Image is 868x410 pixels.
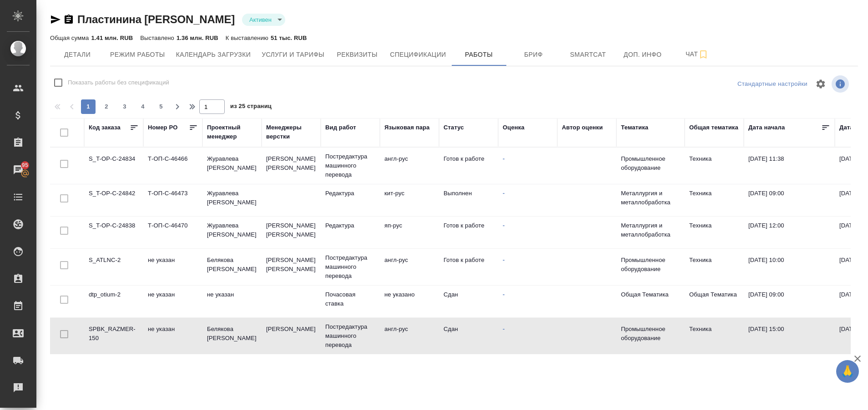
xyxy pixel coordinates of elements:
[735,77,810,91] div: split button
[439,184,498,216] td: Выполнен
[621,325,680,343] p: Промышленное оборудование
[562,123,603,132] div: Автор оценки
[384,123,430,132] div: Языковая пара
[91,35,133,41] p: 1.41 млн. RUB
[84,251,143,283] td: S_ATLNC-2
[242,14,285,26] div: Активен
[503,326,505,332] a: -
[566,49,610,60] span: Smartcat
[271,35,307,41] p: 51 тыс. RUB
[621,189,680,207] p: Металлургия и металлобработка
[512,49,555,60] span: Бриф
[99,99,114,114] button: 2
[444,123,464,132] div: Статус
[154,99,168,114] button: 5
[63,14,74,25] button: Скопировать ссылку
[84,320,143,352] td: SPBK_RAZMER-150
[744,217,835,248] td: [DATE] 12:00
[325,322,375,350] p: Постредактура машинного перевода
[84,217,143,248] td: S_T-OP-C-24838
[230,101,272,114] span: из 25 страниц
[56,49,99,60] span: Детали
[177,35,218,41] p: 1.36 млн. RUB
[840,362,855,381] span: 🙏
[202,286,262,317] td: не указан
[154,102,168,111] span: 5
[503,123,525,132] div: Оценка
[325,290,375,308] p: Почасовая ставка
[685,286,744,317] td: Общая Тематика
[202,150,262,182] td: Журавлева [PERSON_NAME]
[439,217,498,248] td: Готов к работе
[84,184,143,216] td: S_T-OP-C-24842
[68,78,169,87] span: Показать работы без спецификаций
[226,35,271,41] p: К выставлению
[136,99,150,114] button: 4
[143,251,202,283] td: не указан
[621,49,665,60] span: Доп. инфо
[136,102,150,111] span: 4
[380,286,439,317] td: не указано
[503,291,505,298] a: -
[335,49,379,60] span: Реквизиты
[262,217,321,248] td: [PERSON_NAME] [PERSON_NAME]
[621,256,680,274] p: Промышленное оборудование
[202,184,262,216] td: Журавлева [PERSON_NAME]
[16,161,34,170] span: 95
[176,49,251,60] span: Календарь загрузки
[685,251,744,283] td: Техника
[744,150,835,182] td: [DATE] 11:38
[621,221,680,239] p: Металлургия и металлобработка
[325,123,356,132] div: Вид работ
[503,190,505,197] a: -
[457,49,501,60] span: Работы
[143,184,202,216] td: Т-ОП-С-46473
[390,49,446,60] span: Спецификации
[110,49,165,60] span: Режим работы
[503,155,505,162] a: -
[84,150,143,182] td: S_T-OP-C-24834
[262,150,321,182] td: [PERSON_NAME] [PERSON_NAME]
[202,217,262,248] td: Журавлева [PERSON_NAME]
[325,152,375,179] p: Постредактура машинного перевода
[685,184,744,216] td: Техника
[143,286,202,317] td: не указан
[503,222,505,229] a: -
[439,286,498,317] td: Сдан
[117,102,132,111] span: 3
[698,49,709,60] svg: Подписаться
[744,320,835,352] td: [DATE] 15:00
[247,16,274,24] button: Активен
[621,154,680,173] p: Промышленное оборудование
[744,286,835,317] td: [DATE] 09:00
[621,290,680,299] p: Общая Тематика
[748,123,785,132] div: Дата начала
[266,123,316,141] div: Менеджеры верстки
[685,150,744,182] td: Техника
[439,251,498,283] td: Готов к работе
[503,257,505,263] a: -
[262,320,321,352] td: [PERSON_NAME]
[202,320,262,352] td: Белякова [PERSON_NAME]
[380,150,439,182] td: англ-рус
[380,184,439,216] td: кит-рус
[744,184,835,216] td: [DATE] 09:00
[689,123,738,132] div: Общая тематика
[439,150,498,182] td: Готов к работе
[262,49,324,60] span: Услуги и тарифы
[744,251,835,283] td: [DATE] 10:00
[685,217,744,248] td: Техника
[148,123,177,132] div: Номер PO
[99,102,114,111] span: 2
[380,320,439,352] td: англ-рус
[325,253,375,281] p: Постредактура машинного перевода
[380,251,439,283] td: англ-рус
[685,320,744,352] td: Техника
[676,49,719,60] span: Чат
[143,217,202,248] td: Т-ОП-С-46470
[117,99,132,114] button: 3
[50,35,91,41] p: Общая сумма
[325,189,375,198] p: Редактура
[202,251,262,283] td: Белякова [PERSON_NAME]
[89,123,121,132] div: Код заказа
